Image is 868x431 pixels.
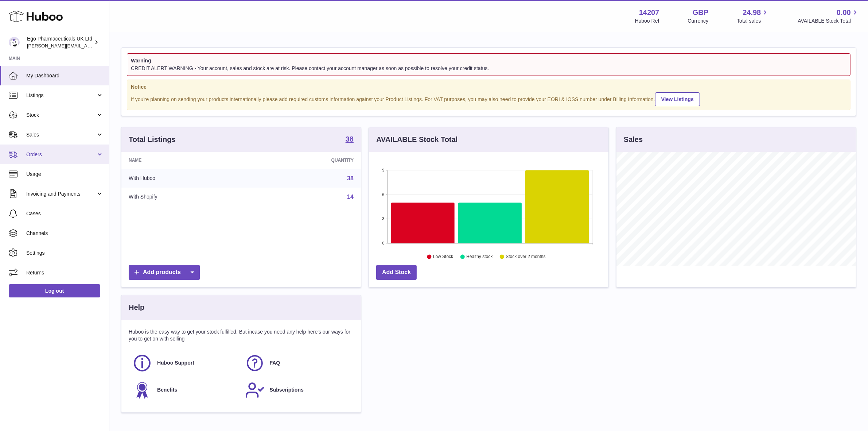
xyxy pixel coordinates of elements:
[639,8,659,18] strong: 14207
[466,254,493,259] text: Healthy stock
[132,353,238,373] a: Huboo Support
[26,131,96,138] span: Sales
[129,303,144,312] h3: Help
[129,135,176,145] h3: Total Listings
[376,265,417,280] a: Add Stock
[346,135,354,144] a: 38
[737,18,769,24] span: Total sales
[27,43,185,49] span: [PERSON_NAME][EMAIL_ADDRESS][PERSON_NAME][DOMAIN_NAME]
[346,135,354,143] strong: 38
[26,112,96,119] span: Stock
[376,135,458,145] h3: AVAILABLE Stock Total
[26,250,104,257] span: Settings
[688,18,709,24] div: Currency
[433,254,454,259] text: Low Stock
[250,152,361,169] th: Quantity
[693,8,708,18] strong: GBP
[506,254,545,259] text: Stock over 2 months
[131,57,846,64] strong: Warning
[129,265,200,280] a: Add products
[131,92,846,107] div: If you're planning on sending your products internationally please add required customs informati...
[9,284,100,297] a: Log out
[382,168,384,173] text: 9
[382,241,384,246] text: 0
[26,171,104,178] span: Usage
[245,380,350,400] a: Subscriptions
[270,359,280,366] span: FAQ
[26,92,96,99] span: Listings
[743,8,761,18] span: 24.98
[26,230,104,237] span: Channels
[655,92,700,106] a: View Listings
[26,269,104,276] span: Returns
[635,18,659,24] div: Huboo Ref
[157,386,177,393] span: Benefits
[798,18,859,24] span: AVAILABLE Stock Total
[27,35,93,49] div: Ego Pharmaceuticals UK Ltd
[157,359,194,366] span: Huboo Support
[347,175,354,181] a: 38
[382,192,384,197] text: 6
[347,194,354,200] a: 14
[26,72,104,79] span: My Dashboard
[132,380,238,400] a: Benefits
[121,188,250,207] td: With Shopify
[798,8,859,24] a: 0.00 AVAILABLE Stock Total
[131,84,846,91] strong: Notice
[131,65,846,72] div: CREDIT ALERT WARNING - Your account, sales and stock are at risk. Please contact your account man...
[737,8,769,24] a: 24.98 Total sales
[270,386,304,393] span: Subscriptions
[121,152,250,169] th: Name
[624,135,643,145] h3: Sales
[26,210,104,217] span: Cases
[9,37,20,48] img: jane.bates@egopharm.com
[129,328,354,342] p: Huboo is the easy way to get your stock fulfilled. But incase you need any help here's our ways f...
[121,169,250,188] td: With Huboo
[837,8,851,18] span: 0.00
[245,353,350,373] a: FAQ
[26,151,96,158] span: Orders
[26,191,96,197] span: Invoicing and Payments
[382,217,384,221] text: 3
